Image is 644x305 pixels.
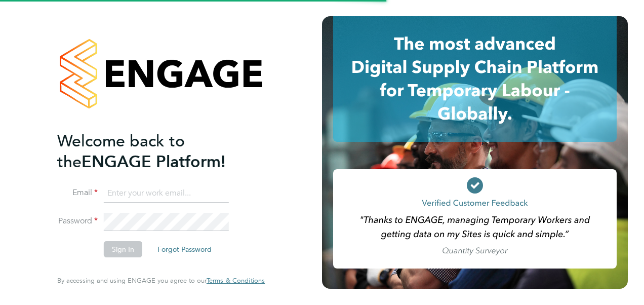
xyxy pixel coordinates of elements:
[104,241,142,257] button: Sign In
[104,184,229,203] input: Enter your work email...
[207,277,265,285] a: Terms & Conditions
[57,216,98,226] label: Password
[57,276,265,285] span: By accessing and using ENGAGE you agree to our
[57,187,98,198] label: Email
[149,241,220,257] button: Forgot Password
[57,131,185,172] span: Welcome back to the
[57,131,255,172] h2: ENGAGE Platform!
